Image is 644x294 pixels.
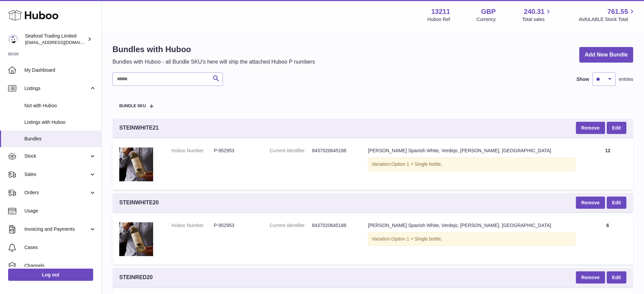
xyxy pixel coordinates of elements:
span: My Dashboard [24,67,96,73]
dt: Huboo Number [171,148,214,154]
a: Edit [607,197,626,209]
span: Invoicing and Payments [24,226,89,232]
span: Orders [24,189,89,196]
span: Bundle SKU [119,104,146,108]
span: STEINRED20 [119,274,153,281]
p: Bundles with Huboo - all Bundle SKU's here will ship the attached Huboo P numbers [112,58,315,66]
span: Not with Huboo [24,103,96,109]
img: Rick Stein's Spanish White, Verdejo, D.O Rueda, Spain [119,148,153,181]
span: Total sales [522,16,552,23]
td: 6 [582,216,633,265]
span: Usage [24,208,96,214]
button: Remove [576,122,605,134]
div: Seafood Trading Limited [25,33,86,46]
dt: Current identifier [270,222,312,229]
div: Variation: [368,157,576,171]
span: Sales [24,171,89,178]
span: AVAILABLE Stock Total [579,16,636,23]
h1: Bundles with Huboo [112,44,315,55]
a: Edit [607,271,626,284]
span: STEINWHITE21 [119,124,159,132]
strong: 13211 [431,7,450,16]
span: entries [619,76,633,83]
dt: Huboo Number [171,222,214,229]
span: Stock [24,153,89,159]
div: [PERSON_NAME] Spanish White, Verdejo, [PERSON_NAME], [GEOGRAPHIC_DATA] [368,148,576,154]
img: Rick Stein's Spanish White, Verdejo, D.O Rueda, Spain [119,222,153,256]
a: 761.55 AVAILABLE Stock Total [579,7,636,23]
img: internalAdmin-13211@internal.huboo.com [8,34,18,44]
button: Remove [576,271,605,284]
div: [PERSON_NAME] Spanish White, Verdejo, [PERSON_NAME], [GEOGRAPHIC_DATA] [368,222,576,229]
span: Option 1 = Single bottle; [391,236,442,242]
dt: Current identifier [270,148,312,154]
span: Channels [24,263,96,269]
span: Bundles [24,136,96,142]
a: 240.31 Total sales [522,7,552,23]
dd: P-952953 [214,222,256,229]
div: Currency [477,16,496,23]
label: Show [577,76,589,83]
div: Huboo Ref [428,16,450,23]
dd: P-952953 [214,148,256,154]
span: [EMAIL_ADDRESS][DOMAIN_NAME] [25,40,100,45]
dd: 8437020645188 [312,222,354,229]
span: Cases [24,244,96,251]
span: STEINWHITE20 [119,199,159,206]
a: Add New Bundle [579,47,633,63]
span: 240.31 [524,7,544,16]
button: Remove [576,197,605,209]
span: Listings with Huboo [24,119,96,126]
span: Listings [24,85,89,92]
td: 12 [582,141,633,190]
a: Log out [8,269,93,281]
dd: 8437020645188 [312,148,354,154]
span: 761.55 [607,7,628,16]
a: Edit [607,122,626,134]
strong: GBP [481,7,496,16]
span: Option 1 = Single bottle; [391,161,442,167]
div: Variation: [368,232,576,246]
